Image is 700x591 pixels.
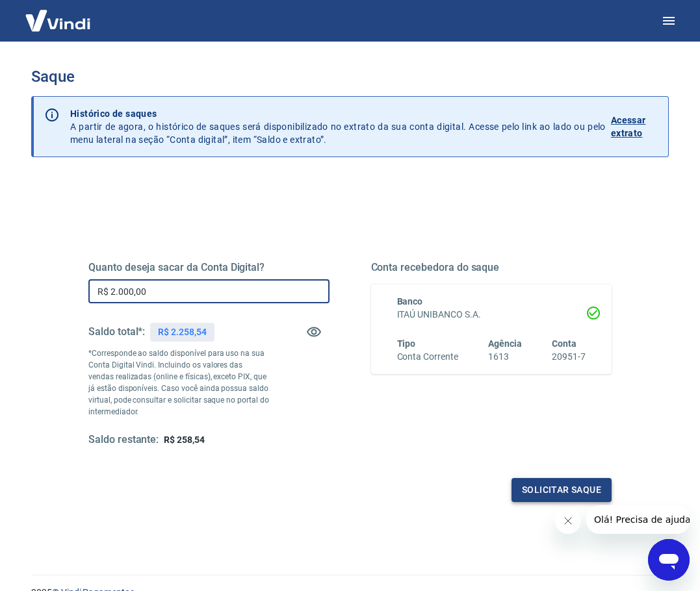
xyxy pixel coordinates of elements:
[88,261,330,274] h5: Quanto deseja sacar da Conta Digital?
[397,338,416,349] span: Tipo
[552,338,577,349] span: Conta
[16,1,100,40] img: Vindi
[88,325,145,338] h5: Saldo total*:
[552,350,586,364] h6: 20951-7
[611,107,658,146] a: Acessar extrato
[397,350,458,364] h6: Conta Corrente
[371,261,612,274] h5: Conta recebedora do saque
[488,350,522,364] h6: 1613
[586,505,690,534] iframe: Mensagem da empresa
[88,347,269,418] p: *Corresponde ao saldo disponível para uso na sua Conta Digital Vindi. Incluindo os valores das ve...
[158,325,206,339] p: R$ 2.258,54
[31,68,669,86] h3: Saque
[88,433,159,447] h5: Saldo restante:
[648,539,690,581] iframe: Botão para abrir a janela de mensagens
[70,107,606,120] p: Histórico de saques
[555,508,581,534] iframe: Fechar mensagem
[8,9,109,19] span: Olá! Precisa de ajuda?
[611,114,658,140] p: Acessar extrato
[397,296,423,307] span: Banco
[164,434,205,445] span: R$ 258,54
[488,338,522,349] span: Agência
[70,107,606,146] p: A partir de agora, o histórico de saques será disponibilizado no extrato da sua conta digital. Ac...
[512,478,612,502] button: Solicitar saque
[397,308,586,321] h6: ITAÚ UNIBANCO S.A.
